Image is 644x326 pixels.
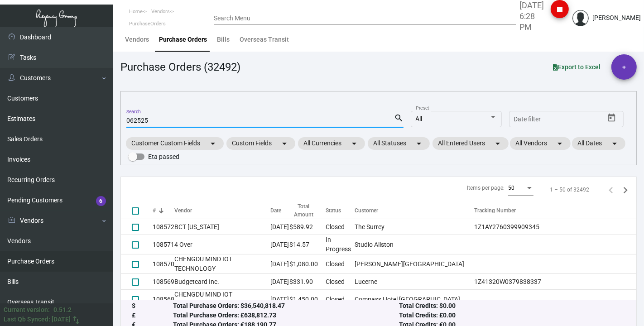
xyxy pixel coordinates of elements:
td: 108572 [153,219,174,235]
div: 0.51.2 [53,305,72,315]
mat-chip: All Currencies [298,137,365,150]
td: Lucerne [355,274,475,290]
button: Previous page [604,182,618,197]
td: Budgetcard Inc. [174,274,270,290]
div: Customer [355,206,378,215]
td: 108570 [153,254,174,274]
div: Total Credits: $0.00 [399,302,625,311]
td: $14.57 [289,235,326,254]
div: Bills [217,35,230,44]
span: All [416,115,423,122]
button: Open calendar [605,111,619,125]
td: In Progress [326,235,355,254]
td: $1,450.00 [289,290,326,309]
div: £ [132,311,173,321]
button: + [611,54,637,80]
mat-icon: arrow_drop_down [349,138,360,149]
span: PurchaseOrders [129,21,166,27]
mat-select: Items per page: [508,185,533,192]
i: stop [554,4,565,15]
div: Tracking Number [474,206,516,215]
mat-chip: All Vendors [510,137,571,150]
td: 1Z1AY2760399909345 [474,219,636,235]
td: [DATE] [270,219,289,235]
mat-chip: All Dates [572,137,625,150]
div: Purchase Orders (32492) [120,59,240,75]
div: Vendors [125,35,149,44]
td: $331.90 [289,274,326,290]
td: [DATE] [270,274,289,290]
td: 1Z41320W0379838337 [474,274,636,290]
div: [PERSON_NAME] [592,13,641,23]
div: Last Qb Synced: [DATE] [4,315,71,324]
div: Customer [355,206,475,215]
div: Items per page: [467,184,505,192]
input: End date [550,116,593,123]
div: Total Purchase Orders: $36,540,818.47 [173,302,399,311]
div: Total Amount [289,202,317,219]
td: Closed [326,290,355,309]
td: 108571 [153,235,174,254]
div: Date [270,206,281,215]
div: Vendor [174,206,192,215]
div: Total Amount [289,202,326,219]
td: 108568 [153,290,174,309]
mat-icon: arrow_drop_down [492,138,503,149]
span: Vendors [151,9,170,14]
mat-chip: Custom Fields [226,137,295,150]
div: # [153,206,156,215]
button: Export to Excel [546,59,608,75]
div: Tracking Number [474,206,636,215]
div: 1 – 50 of 32492 [550,186,589,194]
mat-chip: Customer Custom Fields [126,137,224,150]
div: Date [270,206,289,215]
img: admin@bootstrapmaster.com [572,10,589,26]
td: [DATE] [270,290,289,309]
mat-icon: arrow_drop_down [554,138,565,149]
mat-icon: arrow_drop_down [609,138,620,149]
mat-icon: arrow_drop_down [207,138,218,149]
td: Closed [326,274,355,290]
div: Total Credits: £0.00 [399,311,625,321]
input: Start date [514,116,542,123]
td: CHENGDU MIND IOT TECHNOLOGY [174,290,270,309]
div: Overseas Transit [240,35,289,44]
td: 108569 [153,274,174,290]
td: 4 Over [174,235,270,254]
span: Eta passed [148,151,179,162]
span: Export to Excel [553,63,601,71]
span: + [622,54,626,80]
mat-icon: search [394,113,404,124]
td: [DATE] [270,254,289,274]
span: Home [129,9,143,14]
div: Status [326,206,355,215]
td: Closed [326,219,355,235]
mat-chip: All Entered Users [433,137,509,150]
div: Status [326,206,341,215]
div: Total Purchase Orders: £638,812.73 [173,311,399,321]
div: Vendor [174,206,270,215]
td: [PERSON_NAME][GEOGRAPHIC_DATA] [355,254,475,274]
div: $ [132,302,173,311]
td: [DATE] [270,235,289,254]
td: BCT [US_STATE] [174,219,270,235]
div: Purchase Orders [159,35,207,44]
mat-icon: arrow_drop_down [279,138,290,149]
td: $1,080.00 [289,254,326,274]
td: CHENGDU MIND IOT TECHNOLOGY [174,254,270,274]
td: Compass Hotel [GEOGRAPHIC_DATA] [355,290,475,309]
td: The Surrey [355,219,475,235]
mat-icon: arrow_drop_down [413,138,424,149]
mat-chip: All Statuses [368,137,430,150]
td: Studio Allston [355,235,475,254]
div: # [153,206,174,215]
td: $589.92 [289,219,326,235]
div: Current version: [4,305,50,315]
span: 50 [508,185,514,191]
button: Next page [618,182,633,197]
td: Closed [326,254,355,274]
